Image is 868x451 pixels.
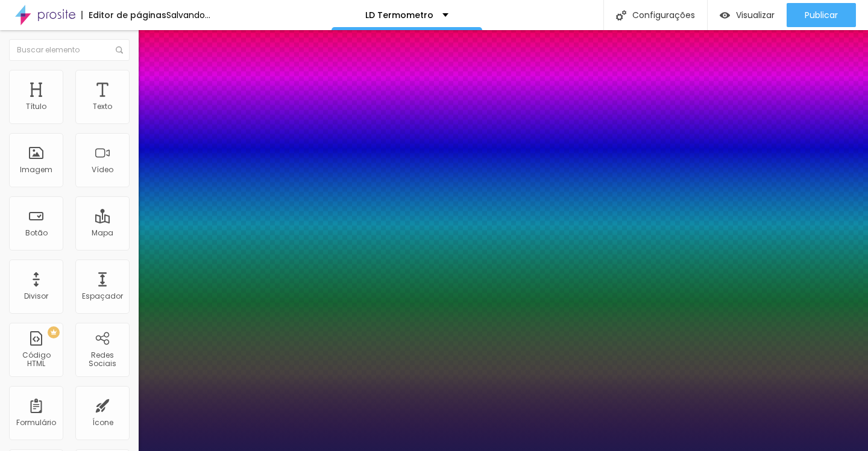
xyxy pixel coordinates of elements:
div: Botão [25,229,48,237]
span: Publicar [805,10,838,20]
div: Texto [93,102,112,111]
button: Publicar [787,3,856,27]
div: Divisor [24,292,48,300]
div: Espaçador [82,292,123,300]
div: Código HTML [12,351,60,369]
input: Buscar elemento [9,39,130,61]
span: Visualizar [736,10,775,20]
img: Icone [616,10,626,20]
div: Imagem [20,166,52,174]
div: Redes Sociais [78,351,126,369]
img: view-1.svg [720,10,730,20]
img: Icone [116,46,123,54]
div: Ícone [92,418,113,427]
div: Salvando... [166,11,210,19]
div: Formulário [16,418,56,427]
div: Mapa [92,229,113,237]
div: Editor de páginas [81,11,166,19]
p: LD Termometro [365,11,433,19]
button: Visualizar [708,3,787,27]
div: Vídeo [92,166,113,174]
div: Título [26,102,46,111]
